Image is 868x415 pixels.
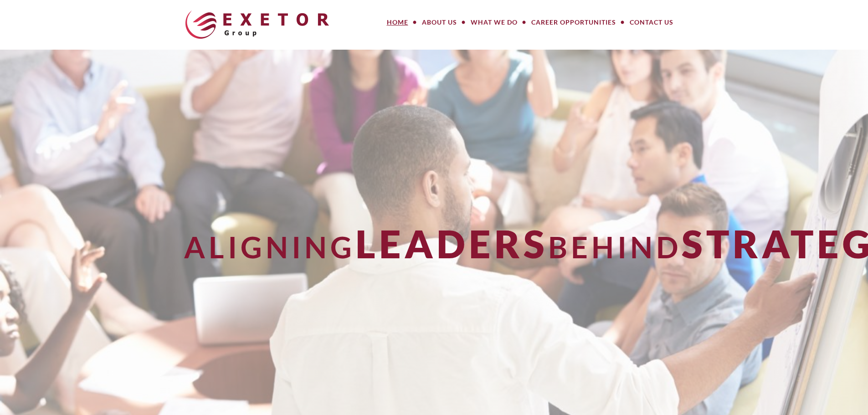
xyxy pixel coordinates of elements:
a: Contact Us [623,13,680,31]
a: What We Do [464,13,524,31]
a: Career Opportunities [524,13,623,31]
a: Home [380,13,415,31]
img: The Exetor Group [185,10,329,39]
span: Leaders [355,220,548,266]
a: About Us [415,13,464,31]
